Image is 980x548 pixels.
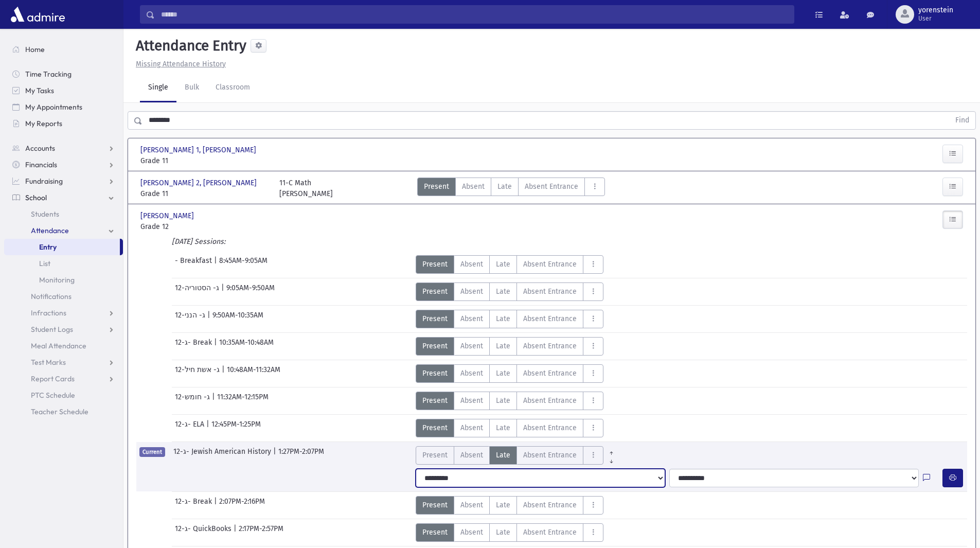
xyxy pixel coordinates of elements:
span: Late [496,527,510,538]
a: My Reports [4,115,123,132]
span: Time Tracking [25,69,72,79]
span: Meal Attendance [31,341,86,350]
div: AttTypes [416,310,603,328]
div: AttTypes [416,337,603,356]
span: [PERSON_NAME] [140,210,196,221]
span: Present [422,341,448,351]
span: 12-ג- Jewish American History [173,446,273,465]
a: Report Cards [4,370,123,387]
span: Absent Entrance [523,450,577,461]
span: | [212,392,217,410]
span: User [918,14,953,23]
span: 8:45AM-9:05AM [219,255,268,274]
span: Present [422,450,448,461]
span: Late [496,422,510,433]
span: Absent [460,527,483,538]
span: Late [496,286,510,297]
a: Missing Attendance History [132,60,226,68]
span: 11:32AM-12:15PM [217,392,269,410]
span: 12-ג- אשת חיל [175,364,222,383]
span: | [221,282,226,301]
a: Time Tracking [4,66,123,82]
a: Financials [4,156,123,173]
a: Student Logs [4,321,123,338]
span: Absent Entrance [525,181,578,192]
div: AttTypes [416,255,603,274]
span: 10:48AM-11:32AM [227,364,280,383]
span: Present [422,395,448,406]
span: Present [422,527,448,538]
span: Absent Entrance [523,395,577,406]
span: Present [424,181,449,192]
span: PTC Schedule [31,391,75,400]
span: Teacher Schedule [31,407,88,416]
span: Attendance [31,226,69,235]
span: Absent Entrance [523,368,577,379]
div: AttTypes [416,364,603,383]
a: Classroom [207,74,258,102]
span: Absent [460,259,483,270]
a: All Prior [603,446,619,454]
span: Late [496,450,510,461]
span: [PERSON_NAME] 2, [PERSON_NAME] [140,178,259,188]
a: Students [4,206,123,222]
span: Grade 11 [140,155,269,166]
span: Late [496,368,510,379]
span: 12-ג- הסטוריה [175,282,221,301]
span: 12-ג- Break [175,496,214,515]
span: Fundraising [25,176,63,186]
a: Teacher Schedule [4,403,123,420]
span: Home [25,45,45,54]
a: Attendance [4,222,123,239]
span: | [234,523,239,542]
i: [DATE] Sessions: [172,237,225,246]
span: Current [139,447,165,457]
div: AttTypes [416,419,603,437]
div: AttTypes [416,392,603,410]
span: My Appointments [25,102,82,112]
span: Late [496,341,510,351]
span: Present [422,368,448,379]
img: AdmirePro [8,4,67,25]
div: AttTypes [416,282,603,301]
button: Find [949,112,975,129]
span: 10:35AM-10:48AM [219,337,274,356]
span: Absent [460,286,483,297]
a: All Later [603,454,619,463]
span: Late [496,395,510,406]
span: Test Marks [31,358,66,367]
span: Absent Entrance [523,341,577,351]
span: Present [422,286,448,297]
span: Late [496,500,510,510]
span: 2:07PM-2:16PM [219,496,265,515]
span: [PERSON_NAME] 1, [PERSON_NAME] [140,145,258,155]
span: Late [496,259,510,270]
span: Present [422,259,448,270]
a: School [4,189,123,206]
a: Entry [4,239,120,255]
span: | [214,337,219,356]
span: 12-ג- הנני [175,310,207,328]
span: - Breakfast [175,255,214,274]
span: Absent Entrance [523,500,577,510]
span: 9:50AM-10:35AM [212,310,263,328]
span: | [214,496,219,515]
a: Monitoring [4,272,123,288]
a: Home [4,41,123,58]
span: Absent [462,181,485,192]
span: Financials [25,160,57,169]
span: | [222,364,227,383]
span: Absent [460,500,483,510]
div: AttTypes [417,178,605,199]
span: Absent [460,450,483,461]
input: Search [155,5,794,24]
span: Absent Entrance [523,259,577,270]
span: 1:27PM-2:07PM [278,446,324,465]
a: PTC Schedule [4,387,123,403]
a: Bulk [176,74,207,102]
span: | [206,419,211,437]
a: List [4,255,123,272]
span: 12:45PM-1:25PM [211,419,261,437]
a: My Tasks [4,82,123,99]
span: My Reports [25,119,62,128]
